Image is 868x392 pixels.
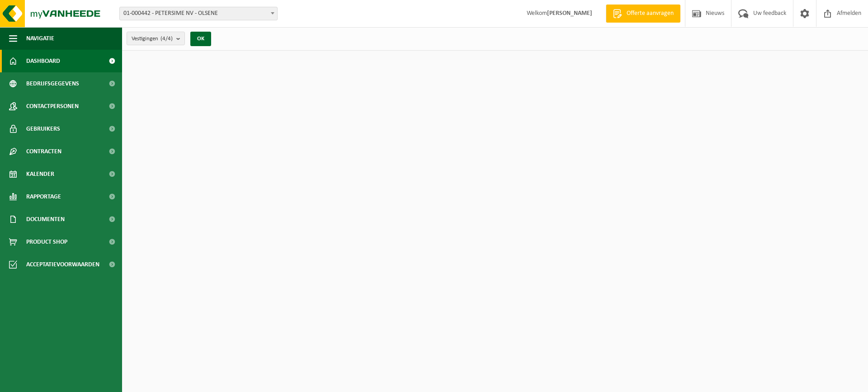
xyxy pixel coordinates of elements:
[26,185,61,208] span: Rapportage
[132,32,173,46] span: Vestigingen
[26,72,79,95] span: Bedrijfsgegevens
[160,36,173,42] count: (4/4)
[26,253,99,276] span: Acceptatievoorwaarden
[26,163,54,185] span: Kalender
[119,7,278,20] span: 01-000442 - PETERSIME NV - OLSENE
[120,7,277,20] span: 01-000442 - PETERSIME NV - OLSENE
[26,140,61,163] span: Contracten
[606,5,680,23] a: Offerte aanvragen
[26,231,67,253] span: Product Shop
[624,9,676,18] span: Offerte aanvragen
[26,50,60,72] span: Dashboard
[26,95,79,118] span: Contactpersonen
[547,10,592,17] strong: [PERSON_NAME]
[26,118,60,140] span: Gebruikers
[190,32,211,46] button: OK
[26,208,65,231] span: Documenten
[26,27,54,50] span: Navigatie
[127,32,185,45] button: Vestigingen(4/4)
